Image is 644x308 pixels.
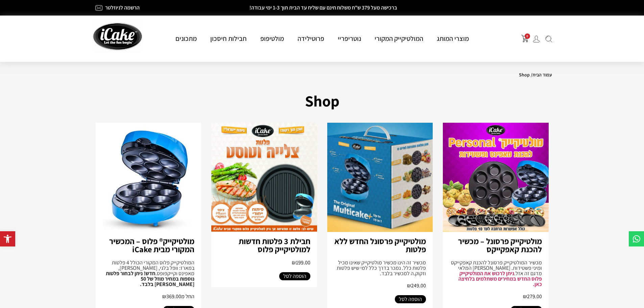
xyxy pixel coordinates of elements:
[525,33,530,39] span: 0
[239,236,310,255] a: חבילת 3 פלטות חדשות למולטיקייק פלוס
[102,294,195,299] h2: החל מ
[450,260,542,287] div: מכשיר המולטיקייק פרסונל להכנת קאפקייקס ומיני פשטידות. [PERSON_NAME] המלאי מדגם זה אזל.
[395,295,426,303] a: הוספה לסל
[105,4,140,11] a: הרשמה לניוזלטר
[109,236,194,255] a: מולטיקייק® פלוס – המכשיר המקורי מבית iCake
[334,236,426,255] a: מולטיקייק פרסונל החדש ללא פלטות
[106,270,194,288] strong: חדש! ניתן לבחור פלטות נוספות במחיר מוזל של 50 [PERSON_NAME] בלבד.
[521,35,529,42] button: פתח עגלת קניות צדדית
[291,34,331,43] a: פרוטילידה
[162,293,166,300] span: ₪
[334,260,426,276] div: מכשיר זה הינו מכשיר מולטיקייק שאינו מכיל פלטות כלל. נמכר בדרך כלל למי שיש פלטות וזקוק.ה למכשיר בלבד.
[292,259,296,266] span: ₪
[399,295,422,303] span: הוספה לסל
[523,293,542,300] span: 279.00
[204,34,254,43] a: חבילות חיסכון
[407,282,426,289] span: 249.00
[523,293,527,300] span: ₪
[430,34,476,43] a: מוצרי המותג
[532,72,552,78] a: עמוד הבית
[162,293,181,300] span: 369.00
[192,5,455,10] h2: ברכישה מעל 379 ש"ח משלוח חינם עם שליח עד הבית תוך 1-3 ימי עבודה!
[458,270,542,288] a: ניתן לרכוש את המולטיקייק פלוס החדש במחירים משתלמים בלחיצה כאן.
[279,272,310,280] a: הוספה לסל
[407,282,411,289] span: ₪
[521,35,529,42] img: shopping-cart.png
[283,272,306,280] span: הוספה לסל
[331,34,368,43] a: נוטריפריי
[368,34,430,43] a: המולטיקייק המקורי
[458,236,542,255] a: מולטיקייק פרסונל – מכשיר להכנת קאפקייקס
[292,259,310,266] span: 199.00
[254,34,291,43] a: מולטיפופ
[102,260,195,287] div: המולטיקייק פלוס המקורי הכולל 4 פלטות במארז: וופל בלגי, [PERSON_NAME], מאפינס וקייקפופס.
[92,89,552,113] h1: Shop
[169,34,204,43] a: מתכונים
[92,72,552,77] nav: Breadcrumb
